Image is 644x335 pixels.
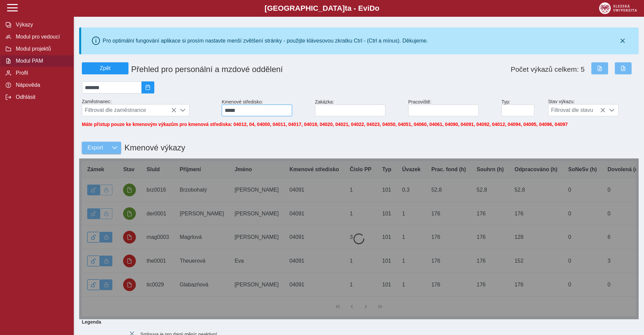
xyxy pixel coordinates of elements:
span: t [345,4,347,12]
h1: Přehled pro personální a mzdové oddělení [128,62,408,77]
button: Zpět [82,62,128,74]
button: Export do Excelu [591,62,608,74]
span: Modul PAM [14,58,68,64]
span: Profil [14,70,68,76]
div: Zaměstnanec: [79,96,219,119]
button: Export do PDF [615,62,632,74]
span: Počet výkazů celkem: 5 [511,65,585,73]
button: Export [82,142,108,154]
b: [GEOGRAPHIC_DATA] a - Evi [20,4,624,13]
span: o [375,4,380,12]
span: Výkazy [14,22,68,28]
img: logo_web_su.png [599,2,637,14]
span: D [369,4,375,12]
button: 2025/09 [142,81,154,93]
span: Máte přístup pouze ke kmenovým výkazům pro kmenová střediska: 04012, 04, 04000, 04011, 04017, 040... [82,122,568,127]
b: Legenda [79,317,633,327]
div: Pro optimální fungování aplikace si prosím nastavte menší zvětšení stránky - použijte klávesovou ... [103,38,428,44]
div: Kmenové středisko: [219,96,312,119]
span: Export [88,145,103,151]
span: Odhlásit [14,94,68,100]
div: Pracoviště: [406,96,499,119]
span: Filtrovat dle zaměstnance [82,105,176,116]
span: Filtrovat dle stavu [548,105,605,116]
div: Typ: [499,96,545,119]
span: Zpět [85,65,125,71]
h1: Kmenové výkazy [121,140,185,156]
div: Stav výkazu: [545,96,639,119]
span: Modul pro vedoucí [14,34,68,40]
div: Zakázka: [312,96,406,119]
span: Nápověda [14,82,68,88]
span: Modul projektů [14,46,68,52]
